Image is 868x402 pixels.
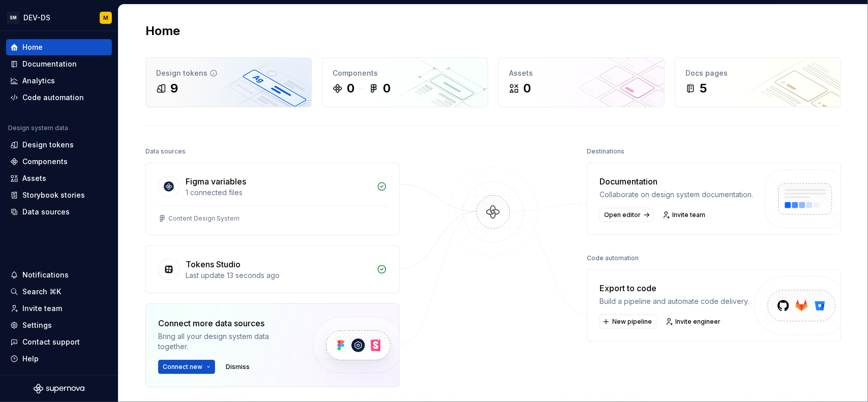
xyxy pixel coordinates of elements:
[6,334,112,350] button: Contact support
[523,80,531,97] div: 0
[22,337,80,347] div: Contact support
[168,214,240,223] div: Content Design System
[6,170,112,187] a: Assets
[604,211,641,219] span: Open editor
[2,7,116,28] button: SMDEV-DSM
[34,384,84,394] svg: Supernova Logo
[333,68,477,78] div: Components
[156,68,301,78] div: Design tokens
[8,124,68,132] div: Design system data
[587,144,624,159] div: Destinations
[22,354,39,364] div: Help
[660,208,710,222] a: Invite team
[22,92,84,103] div: Code automation
[186,188,371,198] div: 1 connected files
[6,300,112,317] a: Invite team
[22,42,43,52] div: Home
[6,73,112,89] a: Analytics
[6,284,112,300] button: Search ⌘K
[186,270,371,281] div: Last update 13 seconds ago
[612,318,652,326] span: New pipeline
[347,80,354,97] div: 0
[145,57,312,107] a: Design tokens9
[6,137,112,153] a: Design tokens
[322,57,488,107] a: Components00
[186,175,246,188] div: Figma variables
[663,315,725,329] a: Invite engineer
[498,57,665,107] a: Assets0
[685,68,830,78] div: Docs pages
[22,270,69,280] div: Notifications
[587,251,639,265] div: Code automation
[675,318,721,326] span: Invite engineer
[600,282,749,294] div: Export to code
[22,190,85,200] div: Storybook stories
[22,207,70,217] div: Data sources
[383,80,391,97] div: 0
[170,80,178,97] div: 9
[226,363,250,371] span: Dismiss
[22,173,46,183] div: Assets
[22,320,52,330] div: Settings
[158,331,295,352] div: Bring all your design system data together.
[145,245,400,293] a: Tokens StudioLast update 13 seconds ago
[600,175,753,188] div: Documentation
[145,163,400,235] a: Figma variables1 connected filesContent Design System
[700,80,707,97] div: 5
[22,287,61,297] div: Search ⌘K
[145,23,180,39] h2: Home
[6,317,112,333] a: Settings
[23,13,50,23] div: DEV-DS
[6,187,112,203] a: Storybook stories
[600,190,753,200] div: Collaborate on design system documentation.
[6,204,112,220] a: Data sources
[22,59,77,69] div: Documentation
[600,208,653,222] a: Open editor
[22,140,74,150] div: Design tokens
[6,351,112,367] button: Help
[22,76,55,86] div: Analytics
[509,68,654,78] div: Assets
[145,144,186,159] div: Data sources
[103,14,108,22] div: M
[7,12,19,24] div: SM
[186,258,241,270] div: Tokens Studio
[672,211,705,219] span: Invite team
[163,363,202,371] span: Connect new
[675,57,841,107] a: Docs pages5
[6,153,112,170] a: Components
[221,360,254,374] button: Dismiss
[22,303,62,314] div: Invite team
[600,315,656,329] button: New pipeline
[158,317,295,329] div: Connect more data sources
[6,267,112,283] button: Notifications
[6,39,112,55] a: Home
[6,56,112,72] a: Documentation
[600,296,749,306] div: Build a pipeline and automate code delivery.
[22,157,68,167] div: Components
[6,89,112,106] a: Code automation
[158,360,215,374] button: Connect new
